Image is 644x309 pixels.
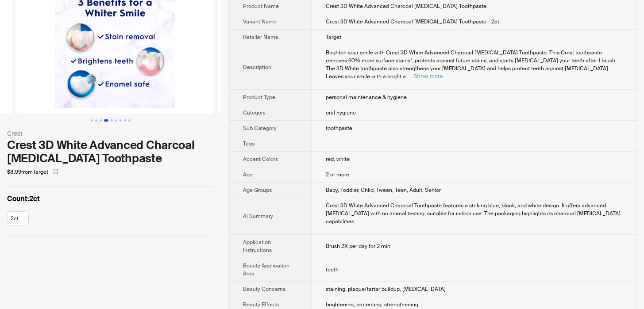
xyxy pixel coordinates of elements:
span: staining, plaque/tartar buildup, [MEDICAL_DATA] [326,286,446,293]
span: Brush 2X per day for 2 min [326,243,390,250]
span: Tags [243,140,255,147]
button: Go to slide 8 [124,119,126,122]
span: available [11,212,25,225]
span: select [53,169,58,174]
span: personal maintenance & hygiene [326,94,407,101]
div: $8.99 from Target [7,165,214,179]
span: Description [243,64,271,71]
span: ... [406,73,410,80]
span: brightening, protecting, strengthening [326,301,418,308]
span: oral hygiene [326,109,356,116]
span: Beauty Application Area [243,262,289,277]
span: Beauty Effects [243,301,279,308]
span: teeth [326,266,339,273]
span: Sub Category [243,125,277,132]
span: Beauty Concerns [243,286,285,293]
span: Target [326,34,341,41]
span: 2 or more [326,171,349,178]
button: Go to slide 1 [91,119,93,122]
span: Baby, Toddler, Child, Tween, Teen, Adult, Senior [326,187,441,194]
span: Ai Summary [243,213,273,220]
div: Crest 3D White Advanced Charcoal Toothpaste features a striking blue, black, and white design. It... [326,202,622,225]
span: Retailer Name [243,34,278,41]
div: Crest 3D White Advanced Charcoal [MEDICAL_DATA] Toothpaste [7,138,214,165]
span: Crest 3D White Advanced Charcoal [MEDICAL_DATA] Toothpaste - 2ct [326,18,499,25]
span: Age Groups [243,187,272,194]
div: Crest [7,129,214,138]
span: Accent Colors [243,156,278,163]
button: Go to slide 2 [95,119,97,122]
button: Go to slide 7 [120,119,122,122]
span: Category [243,109,266,116]
button: Go to slide 4 [104,119,108,122]
span: Age [243,171,253,178]
span: Count : [7,194,29,203]
span: Product Name [243,3,279,10]
span: Product Type [243,94,275,101]
label: 2ct [7,194,214,204]
button: Go to slide 3 [100,119,102,122]
button: Go to slide 6 [115,119,117,122]
button: Go to slide 9 [128,119,131,122]
button: Expand [413,73,443,80]
span: Variant Name [243,18,277,25]
span: Application Instructions [243,239,272,254]
span: toothpaste [326,125,352,132]
span: Crest 3D White Advanced Charcoal [MEDICAL_DATA] Toothpaste [326,3,486,10]
button: Go to slide 5 [111,119,113,122]
span: red, white [326,156,350,163]
span: Brighten your smile with Crest 3D White Advanced Charcoal [MEDICAL_DATA] Toothpaste. This Crest t... [326,49,617,80]
div: Brighten your smile with Crest 3D White Advanced Charcoal Whitening Toothpaste. This Crest toothp... [326,49,622,80]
